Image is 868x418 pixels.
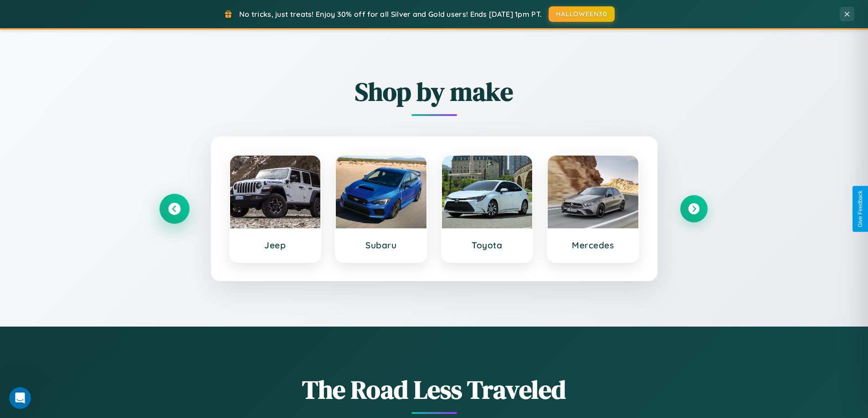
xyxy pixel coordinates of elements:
[549,6,615,22] button: HALLOWEEN30
[9,387,31,409] iframe: Intercom live chat
[161,74,708,109] h2: Shop by make
[857,191,863,227] div: Give Feedback
[161,372,708,407] h1: The Road Less Traveled
[239,240,312,251] h3: Jeep
[557,240,629,251] h3: Mercedes
[451,240,524,251] h3: Toyota
[345,240,417,251] h3: Subaru
[239,10,542,19] span: No tricks, just treats! Enjoy 30% off for all Silver and Gold users! Ends [DATE] 1pm PT.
